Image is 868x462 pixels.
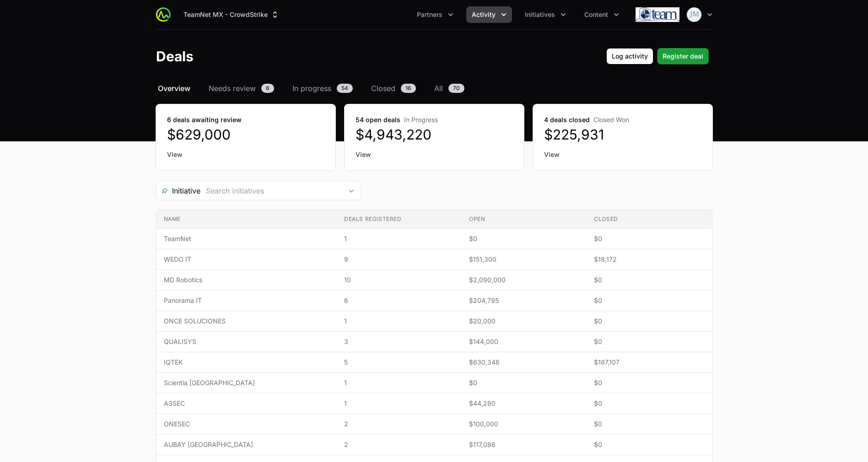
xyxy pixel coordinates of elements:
[178,6,285,23] div: Supplier switch menu
[469,275,579,285] span: $2,090,000
[469,317,579,326] span: $20,000
[164,399,329,408] span: A3SEC
[636,5,679,24] img: TeamNet MX
[178,6,285,23] button: TeamNet MX - CrowdStrike
[344,440,454,449] span: 2
[417,10,442,19] span: Partners
[525,10,555,19] span: Initiatives
[657,48,709,64] button: Register deal
[337,84,353,93] span: 54
[544,150,701,159] a: View
[448,84,464,93] span: 70
[593,116,629,124] span: Closed Won
[356,150,513,159] a: View
[356,115,513,124] dt: 54 open deals
[404,116,438,124] span: In Progress
[587,210,712,229] th: Closed
[606,48,653,64] button: Log activity
[371,83,395,94] span: Closed
[164,440,329,449] span: AUBAY [GEOGRAPHIC_DATA]
[411,6,459,23] button: Partners
[156,7,171,22] img: ActivitySource
[344,399,454,408] span: 1
[519,6,571,23] button: Initiatives
[469,234,579,243] span: $0
[584,10,608,19] span: Content
[164,358,329,367] span: IQTEK
[469,337,579,346] span: $144,000
[156,185,200,196] span: Initiative
[156,210,337,229] th: Name
[344,275,454,285] span: 10
[164,317,329,326] span: ONCE SOLUCIONES
[519,6,571,23] div: Initiatives menu
[687,7,701,22] img: Juan Manuel Zuleta
[209,83,256,94] span: Needs review
[369,83,418,94] a: Closed16
[469,296,579,305] span: $204,795
[579,6,625,23] div: Content menu
[344,337,454,346] span: 3
[344,234,454,243] span: 1
[663,51,703,62] span: Register deal
[469,378,579,387] span: $0
[544,126,701,143] dd: $225,931
[594,317,704,326] span: $0
[434,83,443,94] span: All
[544,115,701,124] dt: 4 deals closed
[594,378,704,387] span: $0
[156,48,194,64] h1: Deals
[344,296,454,305] span: 6
[469,358,579,367] span: $630,346
[164,378,329,387] span: Scientia [GEOGRAPHIC_DATA]
[167,126,324,143] dd: $629,000
[594,399,704,408] span: $0
[594,275,704,285] span: $0
[469,399,579,408] span: $44,280
[291,83,355,94] a: In progress54
[411,6,459,23] div: Partners menu
[344,378,454,387] span: 1
[344,317,454,326] span: 1
[344,255,454,264] span: 9
[432,83,466,94] a: All70
[164,296,329,305] span: Panorama IT
[594,440,704,449] span: $0
[594,234,704,243] span: $0
[344,419,454,429] span: 2
[337,210,462,229] th: Deals registered
[171,6,625,23] div: Main navigation
[356,126,513,143] dd: $4,943,220
[167,115,324,124] dt: 6 deals awaiting review
[261,84,274,93] span: 6
[462,210,587,229] th: Open
[207,83,276,94] a: Needs review6
[469,419,579,429] span: $100,000
[156,83,192,94] a: Overview
[292,83,331,94] span: In progress
[466,6,512,23] div: Activity menu
[158,83,190,94] span: Overview
[164,419,329,429] span: ONESEC
[594,255,704,264] span: $18,172
[594,419,704,429] span: $0
[200,182,342,200] input: Search initiatives
[606,48,709,64] div: Primary actions
[466,6,512,23] button: Activity
[401,84,416,93] span: 16
[579,6,625,23] button: Content
[164,234,329,243] span: TeamNet
[469,255,579,264] span: $151,300
[472,10,496,19] span: Activity
[156,83,712,94] nav: Deals navigation
[164,275,329,285] span: MD Robotics
[164,255,329,264] span: WEDO IT
[594,358,704,367] span: $187,107
[164,337,329,346] span: QUALISYS
[594,296,704,305] span: $0
[344,358,454,367] span: 5
[612,51,648,62] span: Log activity
[167,150,324,159] a: View
[594,337,704,346] span: $0
[469,440,579,449] span: $117,086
